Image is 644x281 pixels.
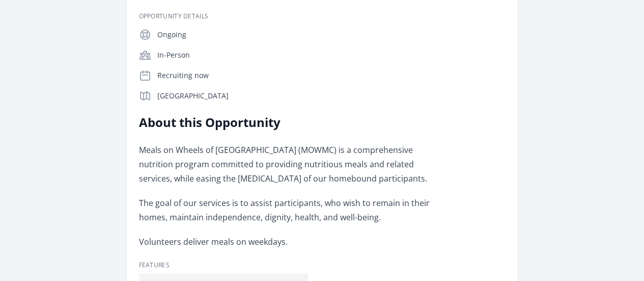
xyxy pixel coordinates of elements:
h2: About this Opportunity [139,114,437,131]
h3: Features [139,261,506,269]
p: In-Person [157,50,506,60]
p: Recruiting now [157,70,506,81]
h3: Opportunity Details [139,12,506,20]
p: The goal of our services is to assist participants, who wish to remain in their homes, maintain i... [139,196,437,224]
p: Volunteers deliver meals on weekdays. [139,235,437,249]
p: Meals on Wheels of [GEOGRAPHIC_DATA] (MOWMC) is a comprehensive nutrition program committed to pr... [139,143,437,186]
p: [GEOGRAPHIC_DATA] [157,91,506,101]
p: Ongoing [157,30,506,40]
